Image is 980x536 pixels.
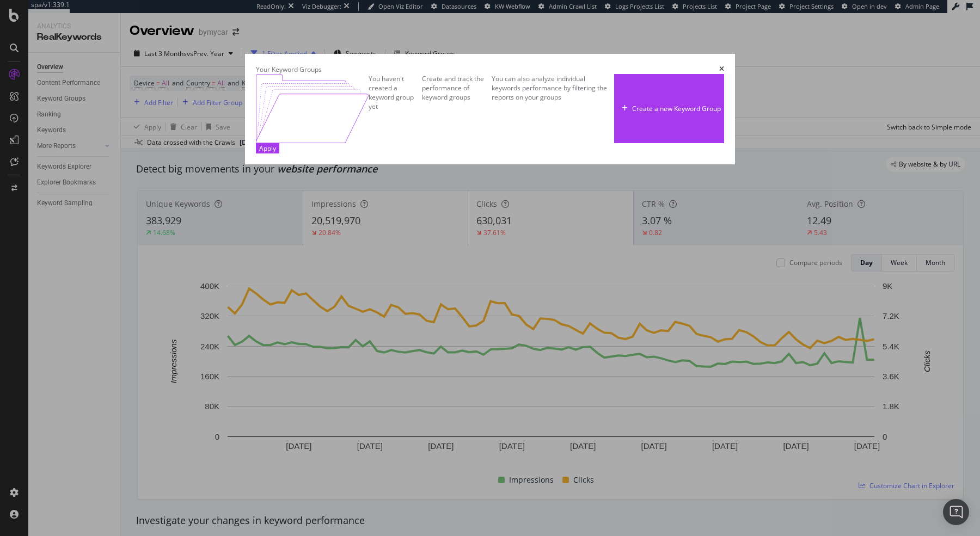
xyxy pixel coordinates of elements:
[632,104,721,113] div: Create a new Keyword Group
[719,65,724,74] div: times
[256,65,322,74] div: Your Keyword Groups
[245,54,735,164] div: modal
[614,74,724,143] button: Create a new Keyword Group
[492,74,614,143] div: You can also analyze individual keywords performance by filtering the reports on your groups
[256,74,369,143] img: BLvG-C8o.png
[259,144,276,153] div: Apply
[369,74,422,143] div: You haven't created a keyword group yet
[422,74,492,143] div: Create and track the performance of keyword groups
[256,143,279,153] button: Apply
[943,499,969,525] div: Open Intercom Messenger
